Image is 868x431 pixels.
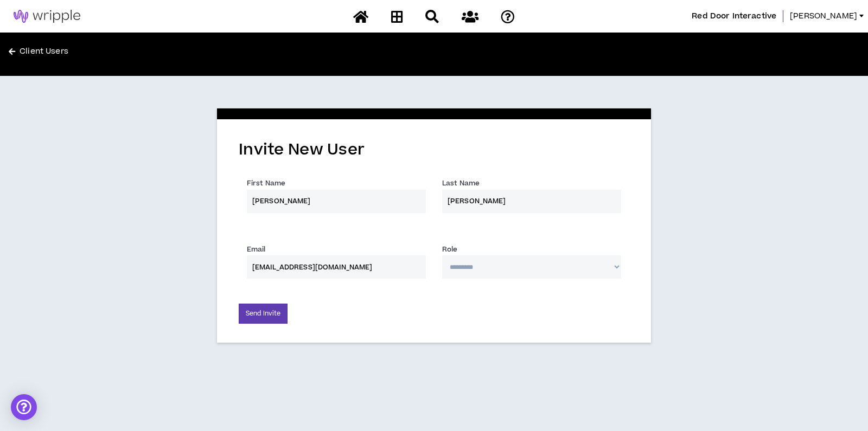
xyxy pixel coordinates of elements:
[790,10,857,22] span: [PERSON_NAME]
[247,175,285,188] label: First Name
[442,241,457,254] label: Role
[9,46,438,63] a: Client Users
[442,175,480,188] label: Last Name
[11,394,37,420] div: Open Intercom Messenger
[239,138,365,161] span: Invite New User
[247,241,266,254] label: Email
[692,10,776,22] span: Red Door Interactive
[239,304,288,324] button: Send Invite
